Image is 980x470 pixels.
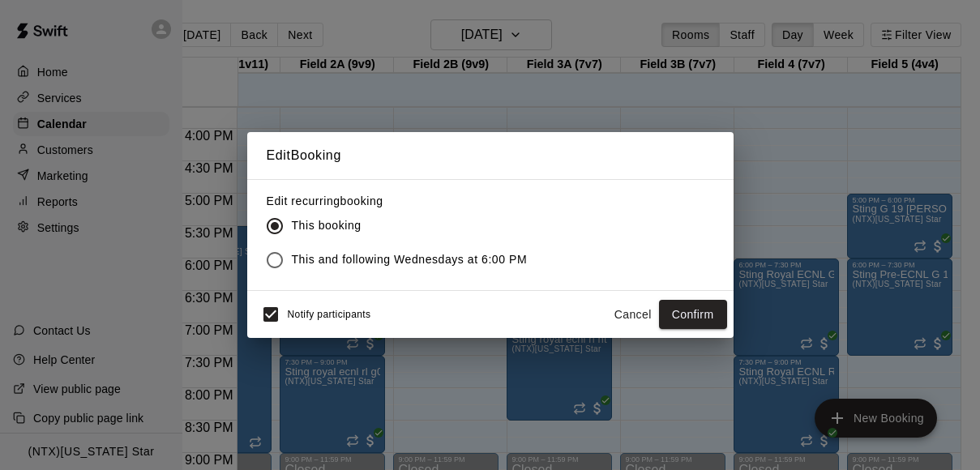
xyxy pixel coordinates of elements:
span: This and following Wednesdays at 6:00 PM [292,251,528,268]
h2: Edit Booking [247,132,734,179]
span: This booking [292,217,362,234]
span: Notify participants [288,309,371,320]
button: Cancel [607,300,659,330]
label: Edit recurring booking [267,193,541,209]
button: Confirm [659,300,727,330]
